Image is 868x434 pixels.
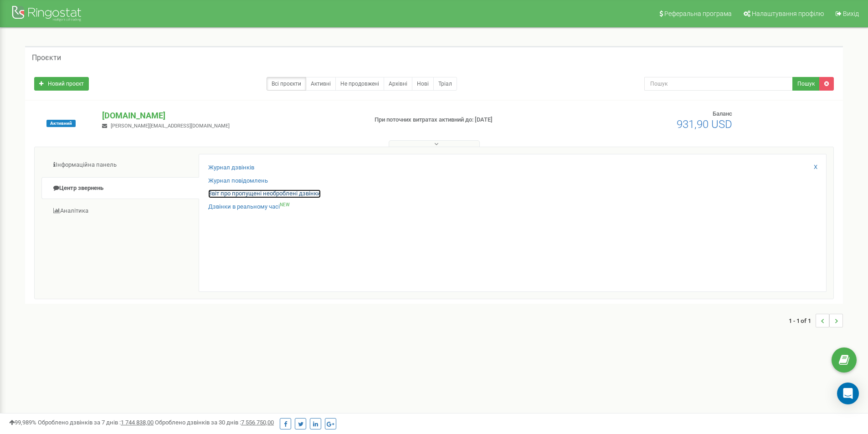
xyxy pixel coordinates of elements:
[837,383,859,404] div: Open Intercom Messenger
[713,110,732,117] span: Баланс
[792,77,820,91] button: Пошук
[814,163,817,172] a: X
[41,200,199,222] a: Аналiтика
[335,77,384,91] a: Не продовжені
[208,163,254,172] a: Журнал дзвінків
[121,419,154,426] u: 1 744 838,00
[111,123,230,129] span: [PERSON_NAME][EMAIL_ADDRESS][DOMAIN_NAME]
[208,189,321,198] a: Звіт про пропущені необроблені дзвінки
[789,314,816,327] span: 1 - 1 of 1
[208,177,268,185] a: Журнал повідомлень
[41,177,199,199] a: Центр звернень
[32,54,61,62] h5: Проєкти
[375,116,564,124] p: При поточних витратах активний до: [DATE]
[9,419,36,426] span: 99,989%
[752,10,824,17] span: Налаштування профілю
[267,77,306,91] a: Всі проєкти
[208,203,290,211] a: Дзвінки в реальному часіNEW
[34,77,89,91] a: Новий проєкт
[433,77,457,91] a: Тріал
[241,419,274,426] u: 7 556 750,00
[789,305,843,337] nav: ...
[664,10,732,17] span: Реферальна програма
[280,202,290,207] sup: NEW
[102,110,360,122] p: [DOMAIN_NAME]
[412,77,434,91] a: Нові
[384,77,412,91] a: Архівні
[644,77,793,91] input: Пошук
[843,10,859,17] span: Вихід
[155,419,274,426] span: Оброблено дзвінків за 30 днів :
[38,419,154,426] span: Оброблено дзвінків за 7 днів :
[306,77,336,91] a: Активні
[46,120,76,127] span: Активний
[677,118,732,131] span: 931,90 USD
[41,154,199,176] a: Інформаційна панель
